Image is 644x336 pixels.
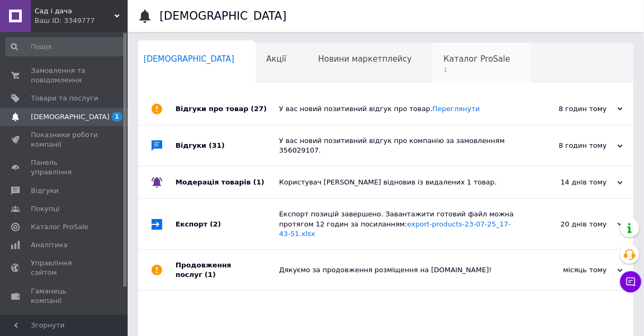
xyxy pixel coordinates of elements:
div: Модерація товарів [175,166,279,198]
span: Сад і дача [35,6,114,16]
div: У вас новий позитивний відгук про товар. [279,104,516,114]
div: 14 днів тому [516,178,623,187]
span: [DEMOGRAPHIC_DATA] [31,112,110,122]
div: Експорт позицій завершено. Завантажити готовий файл можна протягом 12 годин за посиланням: [279,209,516,239]
span: [DEMOGRAPHIC_DATA] [144,54,235,64]
span: Новини маркетплейсу [318,54,412,64]
span: Товари та послуги [31,94,98,103]
span: (27) [251,105,267,113]
a: export-products-23-07-25_17-43-51.xlsx [279,220,511,238]
div: У вас новий позитивний відгук про компанію за замовленням 356029107. [279,136,516,155]
div: 20 днів тому [516,220,623,229]
div: Експорт [175,199,279,249]
div: Ваш ID: 3349777 [35,16,128,26]
div: Користувач [PERSON_NAME] відновив із видалених 1 товар. [279,178,516,187]
span: Відгуки [31,186,58,196]
span: Показники роботи компанії [31,130,98,149]
span: (2) [210,220,221,228]
div: 8 годин тому [516,104,623,114]
span: Управління сайтом [31,258,98,278]
div: Відгуки про товар [175,93,279,125]
a: Переглянути [432,105,480,113]
div: місяць тому [516,265,623,275]
span: Гаманець компанії [31,287,98,306]
span: (31) [209,141,225,149]
span: Каталог ProSale [444,54,510,64]
span: Акції [266,54,287,64]
span: Замовлення та повідомлення [31,66,98,85]
span: (1) [205,271,216,279]
span: Панель управління [31,158,98,177]
div: 8 годин тому [516,141,623,150]
button: Чат з покупцем [620,271,641,292]
input: Пошук [5,37,126,56]
h1: [DEMOGRAPHIC_DATA] [160,10,287,22]
span: Каталог ProSale [31,222,88,232]
div: Відгуки [175,125,279,166]
span: 1 [112,112,122,121]
span: (1) [253,178,264,186]
span: 1 [444,66,510,74]
span: Покупці [31,204,60,214]
span: Маркет [31,314,58,324]
span: Аналітика [31,240,68,250]
div: Продовження послуг [175,250,279,290]
div: Дякуємо за продовження розміщення на [DOMAIN_NAME]! [279,265,516,275]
